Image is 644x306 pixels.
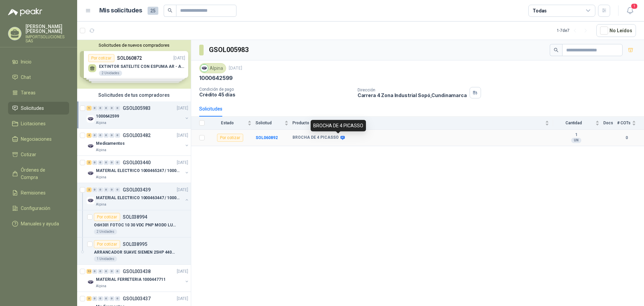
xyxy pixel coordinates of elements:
div: Solicitudes [199,105,222,113]
div: UN [571,138,581,143]
p: GSOL003440 [123,160,151,165]
p: SOL038995 [123,242,147,247]
div: 0 [98,187,103,192]
span: Inicio [21,58,32,65]
a: Negociaciones [8,133,69,145]
img: Company Logo [87,115,95,123]
div: 0 [92,269,97,274]
div: 0 [104,106,109,111]
div: 3 [87,296,92,301]
p: GSOL005983 [123,106,151,111]
div: 0 [98,133,103,138]
p: GSOL003438 [123,269,151,274]
p: GSOL003439 [123,187,151,192]
div: Solicitudes de tus compradores [77,89,191,101]
span: Tareas [21,89,36,96]
div: Alpina [199,63,226,73]
img: Company Logo [87,142,95,150]
span: Remisiones [21,189,46,196]
p: Alpina [96,147,106,153]
span: Solicitud [256,121,283,125]
div: 0 [109,160,114,165]
img: Company Logo [87,196,95,205]
a: Remisiones [8,186,69,199]
a: SOL060892 [256,135,278,140]
a: 4 0 0 0 0 0 GSOL003482[DATE] Company LogoMedicamentosAlpina [87,131,190,153]
p: Crédito 45 días [199,92,352,97]
div: 0 [98,160,103,165]
div: BROCHA DE 4 PICASSO [311,120,366,131]
div: 0 [104,269,109,274]
span: Cotizar [21,151,36,158]
button: 1 [624,5,636,17]
p: MATERIAL ELECTRICO 1000465247 / 1000466995 [96,168,179,174]
img: Logo peakr [8,8,42,16]
span: Órdenes de Compra [21,166,63,181]
a: Cotizar [8,148,69,161]
th: Solicitud [256,117,292,130]
p: O6H301 FOTOC 10 30 VDC PNP MODO LUZ/OSC [94,222,177,228]
span: Cantidad [553,121,594,125]
p: 1000642599 [199,75,233,82]
th: Cantidad [553,117,603,130]
a: Manuales y ayuda [8,217,69,230]
h1: Mis solicitudes [99,6,142,15]
p: GSOL003482 [123,133,151,138]
th: Docs [603,117,617,130]
span: 1 [631,3,638,9]
div: 0 [115,187,120,192]
a: 1 0 0 0 0 0 GSOL005983[DATE] Company Logo1000642599Alpina [87,104,190,126]
p: MATERIAL ELECTRICO 1000463447 / 1000465800 [96,195,179,201]
div: 0 [98,269,103,274]
a: 12 0 0 0 0 0 GSOL003438[DATE] Company LogoMATERIAL FERRETERIA 1000447711Alpina [87,267,190,289]
span: Negociaciones [21,135,52,143]
p: [DATE] [177,132,188,139]
p: [DATE] [177,268,188,275]
div: 0 [115,296,120,301]
div: 0 [104,187,109,192]
a: 2 0 0 0 0 0 GSOL003440[DATE] Company LogoMATERIAL ELECTRICO 1000465247 / 1000466995Alpina [87,159,190,180]
div: 0 [115,160,120,165]
div: 0 [92,296,97,301]
b: 1 [553,132,599,138]
a: Solicitudes [8,102,69,115]
span: Licitaciones [21,120,46,127]
div: 0 [92,160,97,165]
th: Producto [292,117,553,130]
div: 4 [87,133,92,138]
p: IMPORTSOLUCIONES SAS [25,35,69,43]
div: 0 [104,296,109,301]
div: Por cotizar [94,240,120,248]
p: MATERIAL FERRETERIA 1000447711 [96,276,165,283]
a: 2 0 0 0 0 0 GSOL003439[DATE] Company LogoMATERIAL ELECTRICO 1000463447 / 1000465800Alpina [87,186,190,207]
p: Alpina [96,202,106,207]
button: No Leídos [596,24,636,37]
p: 1000642599 [96,113,119,120]
div: 2 [87,187,92,192]
p: [DATE] [177,160,188,166]
span: Configuración [21,205,50,212]
p: [DATE] [177,105,188,112]
button: Solicitudes de nuevos compradores [80,43,188,48]
p: Condición de pago [199,87,352,92]
div: 0 [104,133,109,138]
p: Alpina [96,283,106,289]
a: Inicio [8,55,69,68]
b: BROCHA DE 4 PICASSO [292,135,339,140]
span: search [554,48,558,52]
a: Chat [8,71,69,84]
a: Por cotizarSOL038994O6H301 FOTOC 10 30 VDC PNP MODO LUZ/OSC2 Unidades [77,210,191,237]
div: Por cotizar [94,213,120,221]
img: Company Logo [87,169,95,177]
div: Todas [533,7,547,14]
div: 0 [109,106,114,111]
a: Licitaciones [8,117,69,130]
div: 0 [92,133,97,138]
span: Producto [292,121,544,125]
p: Alpina [96,175,106,180]
a: Órdenes de Compra [8,164,69,184]
span: Manuales y ayuda [21,220,59,227]
p: [DATE] [177,187,188,193]
span: Solicitudes [21,104,44,112]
